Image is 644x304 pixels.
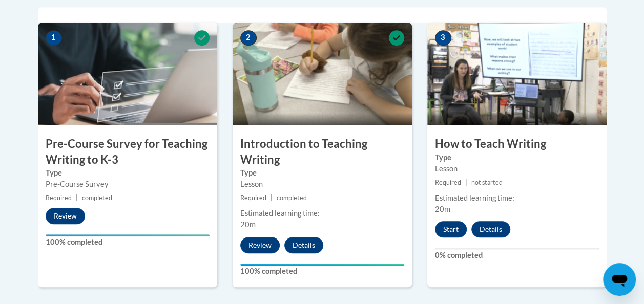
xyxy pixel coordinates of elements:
[427,136,607,152] h3: How to Teach Writing
[471,221,510,237] button: Details
[435,30,451,46] span: 3
[46,179,210,190] div: Pre-Course Survey
[435,221,467,237] button: Start
[435,192,599,204] div: Estimated learning time:
[465,179,467,186] span: |
[46,234,210,236] div: Your progress
[46,194,72,202] span: Required
[435,152,599,163] label: Type
[240,30,257,46] span: 2
[271,194,273,202] span: |
[435,179,461,186] span: Required
[240,237,280,253] button: Review
[233,23,412,125] img: Course Image
[240,194,266,202] span: Required
[82,194,112,202] span: completed
[46,208,85,224] button: Review
[277,194,307,202] span: completed
[240,208,404,219] div: Estimated learning time:
[46,167,210,179] label: Type
[435,163,599,175] div: Lesson
[240,179,404,190] div: Lesson
[435,250,599,261] label: 0% completed
[435,205,450,213] span: 20m
[240,220,256,229] span: 20m
[240,266,404,277] label: 100% completed
[38,23,217,125] img: Course Image
[38,136,217,168] h3: Pre-Course Survey for Teaching Writing to K-3
[471,179,503,186] span: not started
[233,136,412,168] h3: Introduction to Teaching Writing
[240,264,404,266] div: Your progress
[427,23,607,125] img: Course Image
[240,167,404,179] label: Type
[76,194,78,202] span: |
[284,237,323,253] button: Details
[46,30,62,46] span: 1
[603,263,636,296] iframe: Button to launch messaging window
[46,236,210,248] label: 100% completed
